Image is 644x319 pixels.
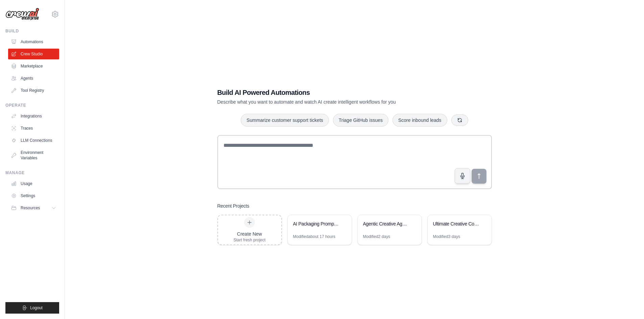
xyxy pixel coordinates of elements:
[455,168,470,184] button: Click to speak your automation idea
[293,220,339,227] div: AI Packaging Prompt Generator
[333,114,388,127] button: Triage GitHub issues
[363,234,390,239] div: Modified 2 days
[8,147,59,163] a: Environment Variables
[234,231,266,237] div: Create New
[5,170,59,176] div: Manage
[392,114,447,127] button: Score inbound leads
[8,85,59,96] a: Tool Registry
[8,36,59,47] a: Automations
[8,123,59,134] a: Traces
[21,205,40,211] span: Resources
[5,8,39,21] img: Logo
[8,61,59,72] a: Marketplace
[5,302,59,314] button: Logout
[5,103,59,108] div: Operate
[217,203,249,209] h3: Recent Projects
[8,49,59,59] a: Crew Studio
[241,114,329,127] button: Summarize customer support tickets
[433,220,479,227] div: Ultimate Creative Combat Machine - Real Agency Warfare System
[5,28,59,34] div: Build
[363,220,409,227] div: Agentic Creative Agency - Design Intelligence Department
[8,111,59,122] a: Integrations
[433,234,460,239] div: Modified 3 days
[8,73,59,84] a: Agents
[8,203,59,213] button: Resources
[8,135,59,146] a: LLM Connections
[8,178,59,189] a: Usage
[217,99,445,105] p: Describe what you want to automate and watch AI create intelligent workflows for you
[217,88,445,97] h1: Build AI Powered Automations
[8,190,59,201] a: Settings
[293,234,335,239] div: Modified about 17 hours
[234,237,266,243] div: Start fresh project
[30,305,43,311] span: Logout
[451,114,468,126] button: Get new suggestions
